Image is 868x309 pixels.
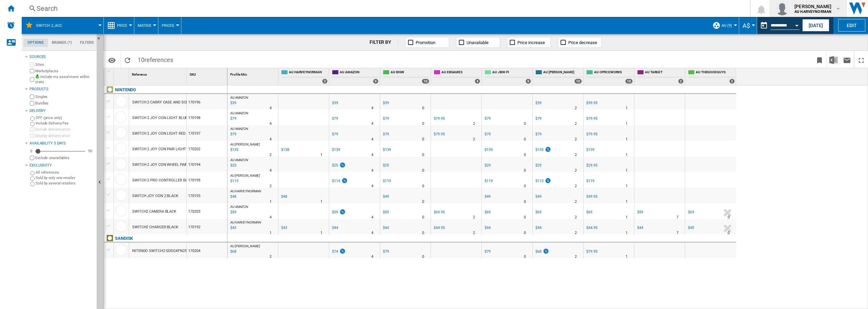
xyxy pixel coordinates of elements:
div: $139 [485,148,493,152]
div: $79 [534,115,541,122]
div: $49 [382,193,389,200]
div: 10 offers sold by AU BIGW [422,79,429,84]
div: $119 [484,178,493,185]
div: Delivery Time : 0 day [524,120,526,127]
div: $39.95 [585,100,597,107]
div: Availability 5 Days [29,141,94,146]
div: Matrix [138,17,155,34]
span: Reference [132,73,147,76]
div: Delivery Time : 1 day [320,152,322,158]
div: 3 offers sold by AU HARVEYNORMAN [322,79,328,84]
div: Delivery Time : 4 days [371,152,373,158]
div: 170202 [187,141,227,156]
div: $49.95 [585,193,597,200]
img: promotionV3.png [545,178,551,184]
div: $44.95 [585,225,597,231]
div: $59 [637,210,643,214]
label: OFF (price only) [36,115,94,120]
div: Delivery Time : 4 days [371,167,373,174]
div: Delivery Time : 2 days [575,152,577,158]
div: Delivery Time : 0 day [422,136,424,143]
div: 90 [86,149,94,154]
div: $69.95 [434,210,445,214]
div: Sort None [229,68,278,79]
div: Delivery Time : 2 days [575,136,577,143]
div: Delivery Time : 4 days [371,136,373,143]
div: $79 [485,249,491,254]
div: $79 [382,115,389,122]
div: Delivery Time : 4 days [270,120,272,127]
div: Delivery Time : 1 day [626,152,628,158]
div: $79 [382,131,389,138]
span: AU BIGW [391,70,429,76]
div: $79 [535,116,541,121]
label: Singles [35,94,94,99]
div: Last updated : Wednesday, 3 September 2025 08:00 [229,115,236,122]
div: $49 [534,193,541,200]
button: Send this report by email [840,52,854,68]
div: $79.95 [585,115,597,122]
div: $25 [382,162,389,169]
div: Delivery Time : 2 days [473,136,475,143]
div: Delivery Time : 2 days [270,152,272,158]
div: $114 [331,178,348,185]
span: AU THEGOODGUYS [696,70,735,76]
input: Marketplaces [30,69,34,73]
md-tab-item: Brands (*) [48,39,76,47]
b: AU HARVEYNORMAN [794,9,831,14]
div: SWITCH 2 JOY CON LIGHT BLUE [132,110,187,126]
div: $113 [534,178,551,185]
span: AU AMAZON [230,111,248,115]
div: AU HARVEYNORMAN 3 offers sold by AU HARVEYNORMAN [280,68,329,85]
div: $139 [382,147,391,153]
div: Exclusivity [29,163,94,168]
div: Delivery Time : 2 days [575,120,577,127]
div: $79.95 [434,116,445,121]
div: $45 [688,226,694,230]
div: $135 [534,147,551,153]
div: $79.95 [586,132,597,136]
div: 9 offers sold by AU AMAZON [373,79,378,84]
div: $59 [636,209,643,216]
div: $59 [331,209,346,216]
span: AU [PERSON_NAME] [230,142,260,146]
span: AU AMAZON [340,70,378,76]
div: $69 [585,209,592,216]
button: Promotion [405,37,449,48]
input: Sites [30,62,34,67]
div: $69 [687,209,694,216]
div: $119 [383,179,391,183]
div: Last updated : Wednesday, 3 September 2025 08:00 [229,131,236,138]
button: Prices [162,17,178,34]
div: $119 [586,179,594,183]
span: AU [PERSON_NAME] [543,70,582,76]
div: $44 [331,225,338,231]
button: Bookmark this report [813,52,826,68]
div: Click to filter on that brand [115,86,136,94]
div: $44 [637,226,643,230]
input: Display delivery price [30,156,34,160]
md-slider: Availability [35,148,85,155]
div: $29.95 [585,162,597,169]
div: $79 [382,248,389,255]
div: $135 [535,148,544,152]
div: $39.95 [586,101,597,105]
div: $68 [534,248,549,255]
img: profile.jpg [775,2,789,15]
label: Sold by only one retailer [36,175,94,180]
div: $138 [280,147,289,153]
div: $79.95 [434,132,445,136]
div: $44 [383,226,389,230]
label: Sold by several retailers [36,181,94,186]
div: $49 [383,194,389,199]
div: $79.95 [585,248,597,255]
span: Price [117,23,127,28]
label: Include Delivery Fee [36,121,94,126]
div: 4 offers sold by AU EBGAMES [475,79,480,84]
label: Bundles [35,101,94,106]
img: mysite-bg-18x18.png [35,74,39,78]
button: Download in Excel [827,52,840,68]
div: 2 offers sold by AU THEGOODGUYS [729,79,735,84]
div: $29 [534,162,541,169]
